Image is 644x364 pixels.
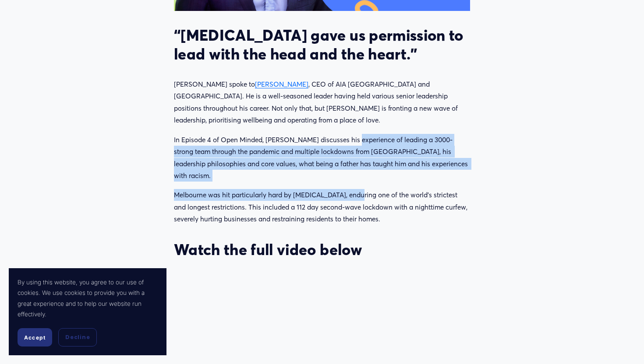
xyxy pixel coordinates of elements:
[174,240,362,259] strong: Watch the full video below
[174,134,470,182] p: In Episode 4 of Open Minded, [PERSON_NAME] discusses his experience of leading a 3000-strong team...
[174,26,467,63] strong: “[MEDICAL_DATA] gave us permission to lead with the head and the heart.”
[24,334,46,341] span: Accept
[18,328,52,346] button: Accept
[9,268,166,355] section: Cookie banner
[58,328,97,346] button: Decline
[174,189,470,225] p: Melbourne was hit particularly hard by [MEDICAL_DATA], enduring one of the world's strictest and ...
[65,333,90,341] span: Decline
[174,78,470,126] p: [PERSON_NAME] spoke to , CEO of AIA [GEOGRAPHIC_DATA] and [GEOGRAPHIC_DATA]. He is a well-seasone...
[255,80,308,88] a: [PERSON_NAME]
[18,277,158,319] p: By using this website, you agree to our use of cookies. We use cookies to provide you with a grea...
